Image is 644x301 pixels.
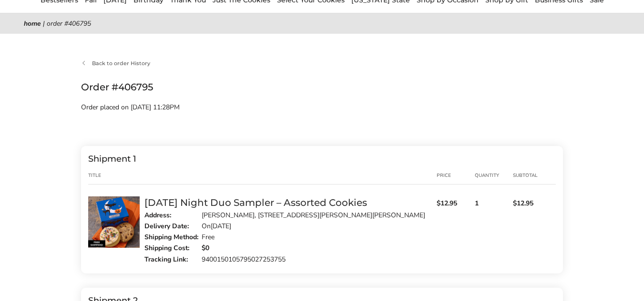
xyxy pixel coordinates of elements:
[144,233,202,242] div: Shipping Method:
[144,211,202,220] div: Address:
[475,196,513,264] div: 1
[88,172,144,179] div: Title
[47,19,91,28] span: Order #406795
[88,155,556,162] div: Shipment 1
[144,197,367,208] a: [DATE] Night Duo Sampler – Assorted Cookies
[24,18,620,29] nav: breadcrumbs
[81,59,150,68] a: Back to order History
[144,244,202,252] div: Shipping Cost:
[24,19,41,28] a: Home
[211,222,231,231] time: [DATE]
[437,199,475,208] span: $12.95
[144,255,202,264] div: Tracking Link:
[43,19,45,28] span: |
[202,211,425,220] div: [PERSON_NAME], [STREET_ADDRESS][PERSON_NAME][PERSON_NAME]
[437,172,475,179] div: price
[202,233,215,242] div: Free
[475,172,513,179] div: Quantity
[81,102,334,113] p: Order placed on [DATE] 11:28PM
[513,172,551,179] div: Subtotal
[202,222,231,231] div: On
[144,222,202,231] div: Delivery Date:
[8,265,99,293] iframe: Sign Up via Text for Offers
[202,243,209,252] strong: $0
[81,79,563,95] h1: Order #406795
[513,196,551,264] div: $12.95
[202,255,286,264] a: 9400150105795027253755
